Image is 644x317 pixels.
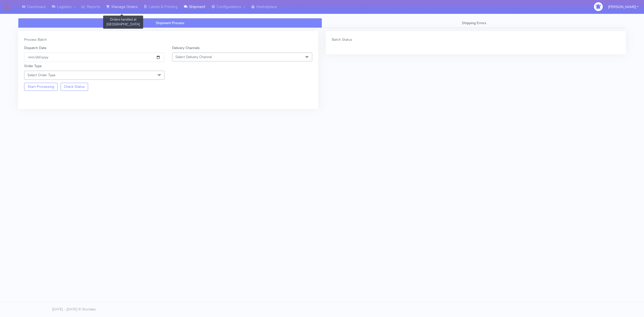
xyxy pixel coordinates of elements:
ul: Tabs [18,18,626,28]
span: Shipment Process [156,21,184,25]
label: Order Type [24,63,42,69]
label: Dispatch Date [24,45,46,51]
span: Select Delivery Channel [175,55,212,59]
div: Batch Status [332,37,620,42]
span: Shipping Errors [462,21,486,25]
button: Start Processing [24,83,58,91]
button: [PERSON_NAME] [604,2,642,12]
label: Delivery Channels [172,45,200,51]
button: Check Status [61,83,88,91]
span: Select Order Type [27,73,55,77]
div: Process Batch [24,37,312,42]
